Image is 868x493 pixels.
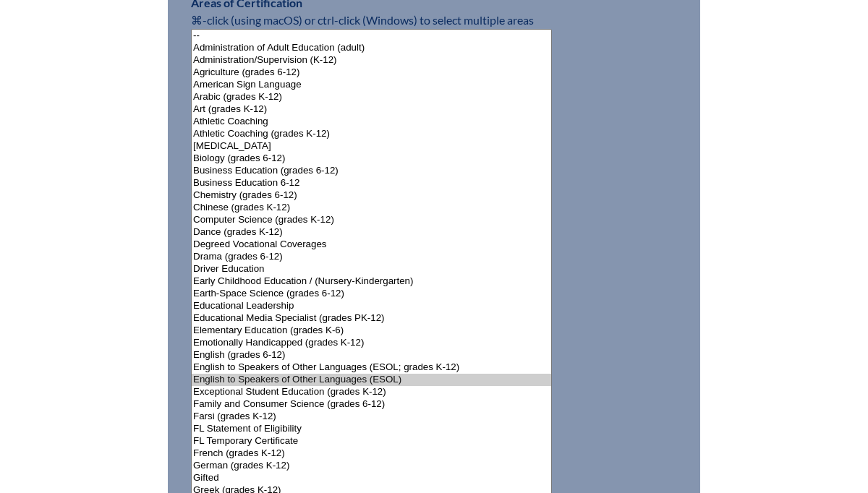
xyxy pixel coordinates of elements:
option: Dance (grades K-12) [192,226,551,239]
option: Chemistry (grades 6-12) [192,189,551,202]
option: Earth-Space Science (grades 6-12) [192,288,551,300]
option: Administration/Supervision (K-12) [192,54,551,67]
option: Athletic Coaching (grades K-12) [192,128,551,140]
option: Computer Science (grades K-12) [192,214,551,226]
option: Educational Leadership [192,300,551,312]
option: Driver Education [192,263,551,275]
option: -- [192,30,551,42]
option: Athletic Coaching [192,116,551,128]
option: Degreed Vocational Coverages [192,239,551,251]
option: Farsi (grades K-12) [192,411,551,423]
option: French (grades K-12) [192,447,551,460]
option: English (grades 6-12) [192,349,551,361]
option: Gifted [192,472,551,484]
option: English to Speakers of Other Languages (ESOL; grades K-12) [192,361,551,374]
option: Agriculture (grades 6-12) [192,67,551,79]
option: Emotionally Handicapped (grades K-12) [192,337,551,349]
option: Early Childhood Education / (Nursery-Kindergarten) [192,275,551,288]
option: FL Statement of Eligibility [192,423,551,435]
option: Exceptional Student Education (grades K-12) [192,386,551,398]
option: Business Education (grades 6-12) [192,165,551,177]
option: Arabic (grades K-12) [192,91,551,103]
option: Educational Media Specialist (grades PK-12) [192,312,551,325]
option: American Sign Language [192,79,551,91]
option: Drama (grades 6-12) [192,251,551,263]
option: Business Education 6-12 [192,177,551,189]
option: Chinese (grades K-12) [192,202,551,214]
option: [MEDICAL_DATA] [192,140,551,153]
option: Administration of Adult Education (adult) [192,42,551,54]
option: Biology (grades 6-12) [192,153,551,165]
option: Elementary Education (grades K-6) [192,325,551,337]
option: Family and Consumer Science (grades 6-12) [192,398,551,411]
option: English to Speakers of Other Languages (ESOL) [192,374,551,386]
option: Art (grades K-12) [192,103,551,116]
option: FL Temporary Certificate [192,435,551,447]
option: German (grades K-12) [192,460,551,472]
